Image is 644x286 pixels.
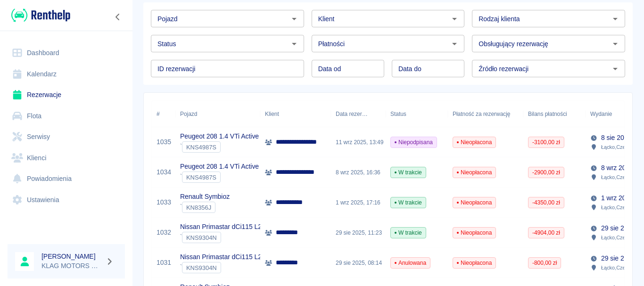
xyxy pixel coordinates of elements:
[336,101,368,127] div: Data rezerwacji
[8,126,125,147] a: Serwisy
[152,101,175,127] div: #
[453,168,495,177] span: Nieopłacona
[180,222,295,232] p: Nissan Primastar dCi115 L2H1P2 Extra
[312,60,384,77] input: DD.MM.YYYY
[265,101,279,127] div: Klient
[453,138,495,147] span: Nieopłacona
[182,174,220,181] span: KNS4987S
[612,107,625,121] button: Sort
[180,131,259,141] p: Peugeot 208 1.4 VTi Active
[8,8,70,23] a: Renthelp logo
[331,188,386,218] div: 1 wrz 2025, 17:16
[528,101,567,127] div: Bilans płatności
[391,138,437,147] span: Niepodpisana
[8,42,125,64] a: Dashboard
[601,233,644,242] p: Łącko , Czerniec 10
[331,248,386,278] div: 29 sie 2025, 08:14
[8,106,125,127] a: Flota
[180,162,259,172] p: Peugeot 208 1.4 VTi Active
[180,252,295,262] p: Nissan Primastar dCi115 L2H1P2 Extra
[391,168,426,177] span: W trakcie
[157,258,171,268] a: 1031
[180,192,230,202] p: Renault Symbioz
[182,264,221,271] span: KNS9304N
[523,101,586,127] div: Bilans płatności
[331,218,386,248] div: 29 sie 2025, 11:23
[180,232,295,243] div: `
[260,101,331,127] div: Klient
[41,261,102,271] p: KLAG MOTORS Rent a Car
[528,259,561,267] span: -800,00 zł
[448,37,461,50] button: Otwórz
[8,189,125,211] a: Ustawienia
[601,143,644,151] p: Łącko , Czerniec 10
[391,259,430,267] span: Anulowana
[331,157,386,188] div: 8 wrz 2025, 16:36
[182,234,221,241] span: KNS9304N
[8,147,125,169] a: Klienci
[601,203,644,212] p: Łącko , Czerniec 10
[601,263,644,272] p: Łącko , Czerniec 10
[528,229,564,237] span: -4904,00 zł
[331,101,386,127] div: Data rezerwacji
[8,168,125,189] a: Powiadomienia
[182,144,220,151] span: KNS4987S
[609,37,622,50] button: Otwórz
[528,138,564,147] span: -3100,00 zł
[331,127,386,157] div: 11 wrz 2025, 13:49
[528,168,564,177] span: -2900,00 zł
[448,101,523,127] div: Płatność za rezerwację
[601,173,644,181] p: Łącko , Czerniec 10
[180,141,259,153] div: `
[609,12,622,25] button: Otwórz
[453,101,511,127] div: Płatność za rezerwację
[453,259,495,267] span: Nieopłacona
[157,167,171,177] a: 1034
[182,204,215,211] span: KN8356J
[180,172,259,183] div: `
[175,101,260,127] div: Pojazd
[453,229,495,237] span: Nieopłacona
[111,11,125,23] button: Zwiń nawigację
[157,228,171,237] a: 1032
[386,101,448,127] div: Status
[368,107,381,121] button: Sort
[448,12,461,25] button: Otwórz
[180,101,197,127] div: Pojazd
[391,229,426,237] span: W trakcie
[288,37,301,50] button: Otwórz
[180,262,295,273] div: `
[453,198,495,207] span: Nieopłacona
[288,12,301,25] button: Otwórz
[590,101,612,127] div: Wydanie
[609,62,622,75] button: Otwórz
[157,197,171,207] a: 1033
[8,84,125,106] a: Rezerwacje
[528,198,564,207] span: -4350,00 zł
[11,8,70,23] img: Renthelp logo
[392,60,464,77] input: DD.MM.YYYY
[180,202,230,213] div: `
[391,198,426,207] span: W trakcie
[390,101,406,127] div: Status
[157,137,171,147] a: 1035
[41,252,102,261] h6: [PERSON_NAME]
[157,101,160,127] div: #
[8,64,125,85] a: Kalendarz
